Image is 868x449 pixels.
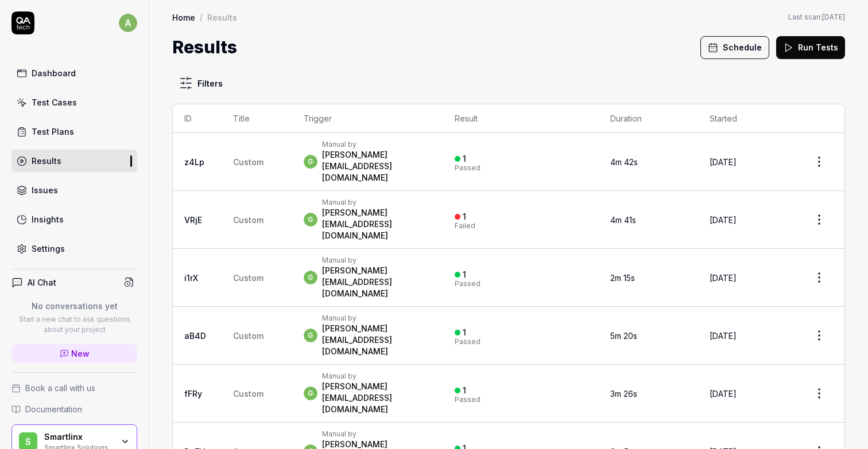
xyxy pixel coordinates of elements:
span: g [304,155,317,169]
div: Issues [32,184,58,196]
button: Run Tests [776,36,845,59]
h1: Results [172,34,237,60]
div: / [200,11,203,23]
span: Custom [233,273,263,283]
span: a [119,14,137,32]
th: Started [698,104,794,133]
span: g [304,386,317,400]
div: 1 [463,154,466,164]
th: ID [173,104,222,133]
div: [PERSON_NAME][EMAIL_ADDRESS][DOMAIN_NAME] [322,149,432,183]
div: Manual by [322,430,432,439]
div: Dashboard [32,67,76,79]
div: [PERSON_NAME][EMAIL_ADDRESS][DOMAIN_NAME] [322,323,432,357]
div: Smartlinx [44,432,113,442]
button: a [119,11,137,34]
span: Last scan: [788,12,845,22]
a: Insights [11,208,137,231]
div: Test Plans [32,126,74,138]
time: 2m 15s [610,273,635,283]
div: Manual by [322,372,432,381]
span: g [304,329,317,342]
span: Custom [233,331,263,341]
a: Test Cases [11,91,137,114]
div: Results [207,11,237,23]
a: aB4D [184,331,206,341]
div: Manual by [322,314,432,323]
div: Failed [455,222,475,229]
button: Filters [172,72,230,95]
div: [PERSON_NAME][EMAIL_ADDRESS][DOMAIN_NAME] [322,207,432,241]
span: New [71,348,90,360]
div: Passed [455,280,480,287]
div: Insights [32,213,64,225]
h4: AI Chat [28,276,56,288]
time: [DATE] [710,157,737,167]
button: Last scan:[DATE] [788,12,845,22]
time: 3m 26s [610,389,637,399]
time: [DATE] [822,13,845,21]
a: Issues [11,179,137,201]
time: 5m 20s [610,331,637,341]
div: [PERSON_NAME][EMAIL_ADDRESS][DOMAIN_NAME] [322,265,432,299]
a: Results [11,150,137,172]
th: Title [222,104,292,133]
span: Custom [233,157,263,167]
div: Passed [455,165,480,171]
span: g [304,213,317,227]
time: [DATE] [710,215,737,225]
div: Test Cases [32,96,77,108]
a: fFRy [184,389,202,399]
div: 1 [463,212,466,222]
div: Results [32,155,61,167]
time: 4m 42s [610,157,638,167]
button: Schedule [700,36,769,59]
a: Home [172,11,195,23]
div: 1 [463,385,466,396]
p: Start a new chat to ask questions about your project [11,314,137,335]
a: New [11,344,137,363]
div: Manual by [322,198,432,207]
time: [DATE] [710,389,737,399]
div: 1 [463,270,466,280]
p: No conversations yet [11,300,137,312]
th: Duration [599,104,698,133]
div: Manual by [322,140,432,149]
a: Settings [11,237,137,260]
div: [PERSON_NAME][EMAIL_ADDRESS][DOMAIN_NAME] [322,381,432,415]
div: Manual by [322,256,432,265]
span: Book a call with us [25,382,95,394]
th: Trigger [292,104,443,133]
time: [DATE] [710,273,737,283]
span: Custom [233,215,263,225]
a: Dashboard [11,62,137,84]
div: 1 [463,327,466,338]
span: Custom [233,389,263,399]
span: g [304,271,317,284]
div: Passed [455,396,480,403]
div: Passed [455,338,480,345]
span: Documentation [25,403,82,415]
a: Test Plans [11,120,137,143]
time: 4m 41s [610,215,636,225]
div: Settings [32,243,65,255]
th: Result [443,104,599,133]
time: [DATE] [710,331,737,341]
a: Documentation [11,403,137,415]
a: z4Lp [184,157,204,167]
a: Book a call with us [11,382,137,394]
a: i1rX [184,273,198,283]
a: VRjE [184,215,202,225]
